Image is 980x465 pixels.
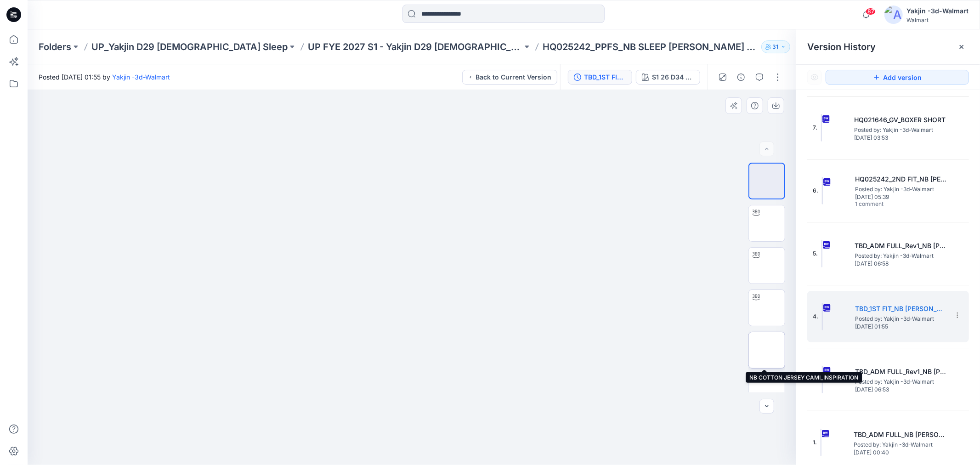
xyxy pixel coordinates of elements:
span: [DATE] 06:58 [855,261,946,267]
a: Folders [39,40,71,53]
span: 6. [813,187,818,195]
span: 1 comment [855,201,919,208]
div: Walmart [906,17,969,23]
span: 4. [813,312,818,321]
span: Posted [DATE] 01:55 by [39,72,170,82]
span: 87 [866,8,876,15]
h5: TBD_1ST FIT_NB CAMI BOXER SET [855,303,947,314]
img: TBD_ADM FULL_Rev1_NB CAMI BOXER SET [821,240,822,267]
span: [DATE] 00:40 [854,449,946,456]
span: 5. [813,250,818,258]
span: 1. [813,438,817,447]
span: Posted by: Yakjin -3d-Walmart [855,377,947,386]
span: 3. [813,375,818,384]
p: 31 [773,42,779,52]
a: Yakjin -3d-Walmart [112,73,170,81]
button: 31 [761,40,790,53]
span: Version History [807,41,876,52]
button: Show Hidden Versions [807,70,822,85]
div: S1 26 D34 NB 2 CHERRY HEARTS v1 [652,72,694,82]
div: Yakjin -3d-Walmart [906,6,969,17]
h5: TBD_ADM FULL_NB CAMI BOXER SET [854,429,946,440]
span: [DATE] 06:53 [855,386,947,393]
span: Posted by: Yakjin -3d-Walmart [854,440,946,449]
span: [DATE] 03:53 [854,135,946,141]
div: TBD_1ST FIT_NB CAMI BOXER SET [584,72,626,82]
span: Posted by: Yakjin -3d-Walmart [855,314,947,323]
span: [DATE] 05:39 [855,194,947,200]
button: TBD_1ST FIT_NB [PERSON_NAME] SET [568,70,632,85]
p: HQ025242_PPFS_NB SLEEP [PERSON_NAME] SET [543,40,757,53]
span: Posted by: Yakjin -3d-Walmart [855,251,946,261]
button: Add version [826,70,969,85]
a: UP_Yakjin D29 [DEMOGRAPHIC_DATA] Sleep [91,40,288,53]
span: Posted by: Yakjin -3d-Walmart [855,185,947,194]
button: Back to Current Version [462,70,557,85]
img: TBD_1ST FIT_NB CAMI BOXER SET [822,303,823,330]
span: 7. [813,124,817,132]
h5: HQ025242_2ND FIT_NB CAMI BOXER SET [855,174,947,185]
button: Details [734,70,748,85]
img: HQ025242_2ND FIT_NB CAMI BOXER SET [822,177,823,204]
button: S1 26 D34 NB 2 CHERRY HEARTS v1 [636,70,700,85]
h5: TBD_ADM FULL_Rev1_NB CAMI BOXER SET [855,240,946,251]
span: [DATE] 01:55 [855,323,947,330]
button: Close [958,43,965,51]
img: avatar [884,6,903,24]
img: TBD_ADM FULL_Rev1_NB CAMI BOXER SET [822,366,823,393]
span: Posted by: Yakjin -3d-Walmart [854,125,946,135]
img: TBD_ADM FULL_NB CAMI BOXER SET [821,429,821,456]
h5: HQ021646_GV_BOXER SHORT [854,114,946,125]
img: HQ021646_GV_BOXER SHORT [821,114,822,142]
h5: TBD_ADM FULL_Rev1_NB CAMI BOXER SET [855,366,947,377]
a: UP FYE 2027 S1 - Yakjin D29 [DEMOGRAPHIC_DATA] Sleepwear [308,40,522,53]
